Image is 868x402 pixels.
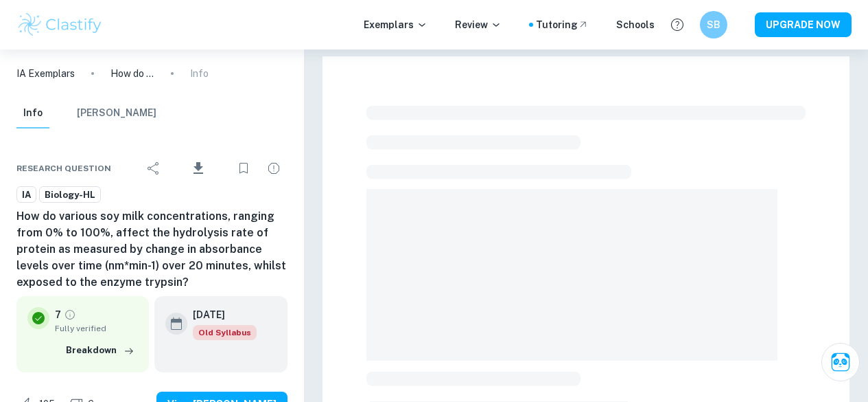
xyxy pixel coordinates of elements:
img: Clastify logo [16,11,104,38]
button: Breakdown [62,340,138,361]
button: [PERSON_NAME] [77,98,156,129]
p: Review [455,17,502,32]
button: Help and Feedback [666,13,689,36]
p: Exemplars [364,17,427,32]
h6: SB [706,17,722,32]
a: IA Exemplars [16,66,75,81]
p: Info [190,66,209,81]
span: Old Syllabus [193,325,257,340]
h6: How do various soy milk concentrations, ranging from 0% to 100%, affect the hydrolysis rate of pr... [16,208,288,291]
div: Bookmark [230,155,257,182]
button: SB [700,11,727,38]
a: Tutoring [536,17,589,32]
div: Report issue [260,155,288,182]
span: Research question [16,162,111,175]
span: IA [17,188,36,202]
a: Biology-HL [39,186,101,203]
button: Ask Clai [821,343,860,381]
div: Download [170,150,227,186]
a: Schools [616,17,655,32]
div: Starting from the May 2025 session, the Biology IA requirements have changed. It's OK to refer to... [193,325,257,340]
span: Biology-HL [40,188,100,202]
a: IA [16,186,36,203]
span: Fully verified [55,322,138,335]
p: 7 [55,307,61,322]
a: Grade fully verified [64,309,76,321]
div: Share [140,155,167,182]
h6: [DATE] [193,307,246,322]
button: Info [16,98,49,129]
p: How do various soy milk concentrations, ranging from 0% to 100%, affect the hydrolysis rate of pr... [110,66,154,81]
button: UPGRADE NOW [755,12,852,37]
